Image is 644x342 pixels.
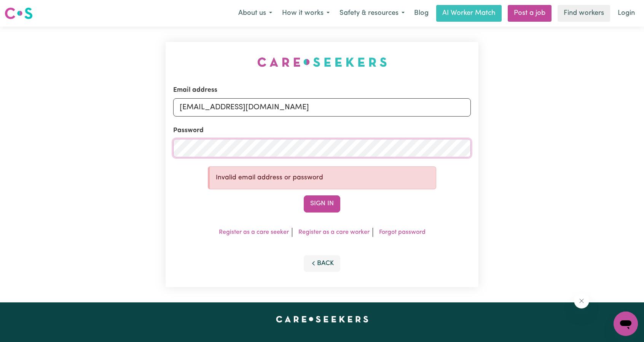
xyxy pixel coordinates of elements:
a: AI Worker Match [436,5,502,22]
button: How it works [277,5,335,21]
label: Email address [173,85,217,95]
a: Login [613,5,639,22]
a: Blog [410,5,433,22]
a: Find workers [558,5,610,22]
button: Sign In [304,195,340,212]
input: Email address [173,98,471,117]
iframe: Button to launch messaging window [614,312,638,336]
a: Careseekers home page [276,316,368,322]
img: Careseekers logo [5,6,33,20]
button: Back [304,255,340,272]
p: Invalid email address or password [216,173,430,183]
span: Need any help? [5,5,46,11]
a: Careseekers logo [5,5,33,22]
a: Forgot password [379,229,426,235]
button: Safety & resources [335,5,410,21]
a: Post a job [508,5,552,22]
a: Register as a care worker [298,229,370,235]
label: Password [173,126,204,136]
a: Register as a care seeker [219,229,289,235]
iframe: Close message [574,293,589,308]
button: About us [233,5,277,21]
